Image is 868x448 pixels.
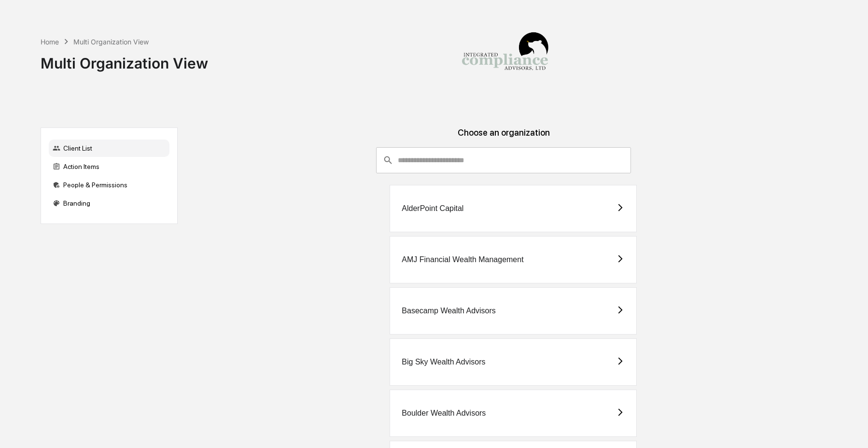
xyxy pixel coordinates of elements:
div: consultant-dashboard__filter-organizations-search-bar [376,147,630,173]
div: Multi Organization View [73,38,149,46]
div: Action Items [49,158,169,175]
img: Integrated Compliance Advisors [457,8,553,104]
div: Big Sky Wealth Advisors [402,358,485,366]
div: Multi Organization View [41,47,208,72]
div: AMJ Financial Wealth Management [402,255,523,264]
div: Choose an organization [185,127,822,147]
div: Boulder Wealth Advisors [402,409,486,418]
div: Home [41,38,59,46]
div: AlderPoint Capital [402,204,463,213]
div: People & Permissions [49,176,169,194]
div: Client List [49,140,169,157]
div: Basecamp Wealth Advisors [402,307,495,315]
div: Branding [49,195,169,212]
